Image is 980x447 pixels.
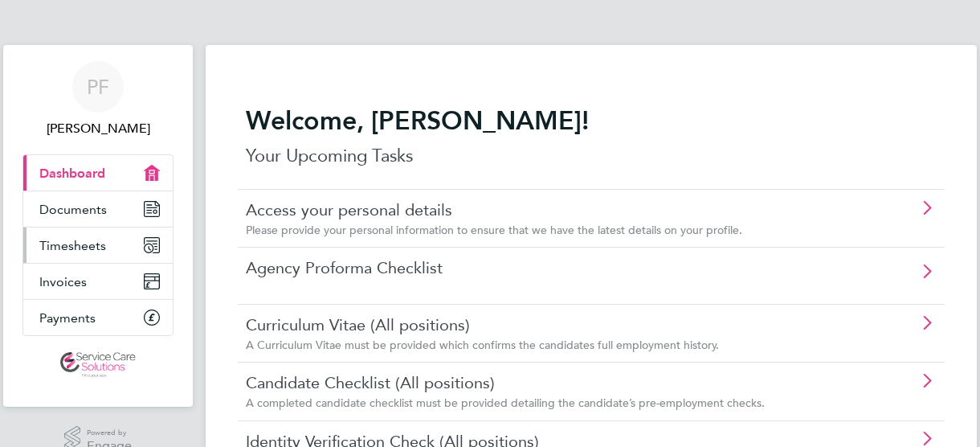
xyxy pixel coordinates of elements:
[23,155,173,191] a: Dashboard
[39,274,87,289] span: Invoices
[60,352,136,378] img: servicecare-logo-retina.png
[39,166,105,181] span: Dashboard
[246,257,846,278] a: Agency Proforma Checklist
[22,61,174,138] a: PF[PERSON_NAME]
[22,119,174,138] span: Pauline Fynn
[246,314,846,335] a: Curriculum Vitae (All positions)
[23,228,173,263] a: Timesheets
[246,396,765,410] span: A completed candidate checklist must be provided detailing the candidate’s pre-employment checks.
[246,372,846,393] a: Candidate Checklist (All positions)
[87,76,109,97] span: PF
[3,45,193,407] nav: Main navigation
[23,264,173,299] a: Invoices
[246,105,937,137] h2: Welcome, [PERSON_NAME]!
[39,202,107,217] span: Documents
[22,352,174,378] a: Go to home page
[246,199,846,220] a: Access your personal details
[87,426,132,440] span: Powered by
[39,238,106,253] span: Timesheets
[39,310,96,326] span: Payments
[23,300,173,335] a: Payments
[246,223,742,237] span: Please provide your personal information to ensure that we have the latest details on your profile.
[23,191,173,227] a: Documents
[246,143,937,169] p: Your Upcoming Tasks
[246,338,719,352] span: A Curriculum Vitae must be provided which confirms the candidates full employment history.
